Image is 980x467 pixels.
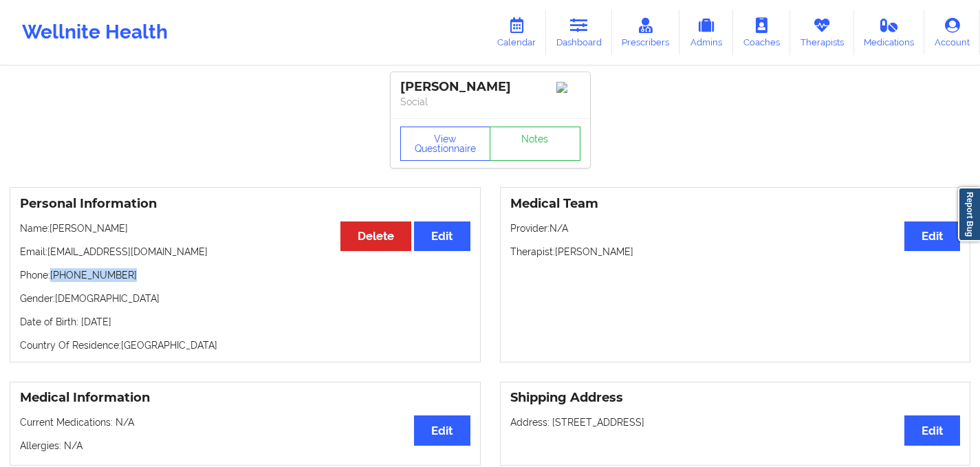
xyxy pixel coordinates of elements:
[20,292,470,305] p: Gender: [DEMOGRAPHIC_DATA]
[20,196,470,212] h3: Personal Information
[679,10,733,55] a: Admins
[20,415,470,429] p: Current Medications: N/A
[20,268,470,282] p: Phone: [PHONE_NUMBER]
[510,245,961,259] p: Therapist: [PERSON_NAME]
[20,245,470,259] p: Email: [EMAIL_ADDRESS][DOMAIN_NAME]
[20,439,470,453] p: Allergies: N/A
[854,10,925,55] a: Medications
[20,338,470,352] p: Country Of Residence: [GEOGRAPHIC_DATA]
[904,221,960,251] button: Edit
[612,10,680,55] a: Prescribers
[20,315,470,329] p: Date of Birth: [DATE]
[20,221,470,235] p: Name: [PERSON_NAME]
[556,82,580,93] img: Image%2Fplaceholer-image.png
[400,79,580,95] div: [PERSON_NAME]
[510,221,961,235] p: Provider: N/A
[400,127,491,161] button: View Questionnaire
[340,221,411,251] button: Delete
[510,415,961,429] p: Address: [STREET_ADDRESS]
[733,10,790,55] a: Coaches
[790,10,854,55] a: Therapists
[510,390,961,406] h3: Shipping Address
[904,415,960,445] button: Edit
[924,10,980,55] a: Account
[546,10,612,55] a: Dashboard
[20,390,470,406] h3: Medical Information
[487,10,546,55] a: Calendar
[490,127,580,161] a: Notes
[400,95,580,109] p: Social
[414,415,470,445] button: Edit
[958,187,980,241] a: Report Bug
[510,196,961,212] h3: Medical Team
[414,221,470,251] button: Edit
